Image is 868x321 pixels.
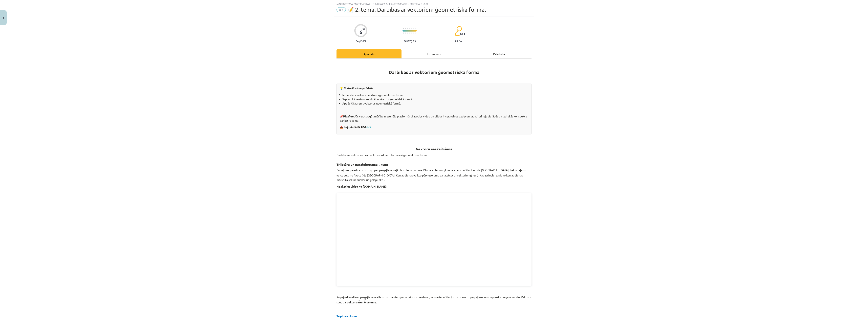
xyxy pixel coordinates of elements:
li: Saprast kā vektoru reizināt ar skaitli ģeometriskā formā. [342,97,528,101]
img: icon-short-line-57e1e144782c952c97e751825c79c345078a6d821885a25fce030b3d8c18986b.svg [403,33,404,34]
b: Trijstūra likums [337,314,357,318]
span: → [470,173,472,176]
img: students-c634bb4e5e11cddfef0936a35e636f08e4e9abd3cc4e673bd6f9a4125e45ecb1.svg [455,26,462,36]
span: b [364,301,366,304]
b: Vektoru saskaitīšana [416,147,452,151]
img: icon-short-line-57e1e144782c952c97e751825c79c345078a6d821885a25fce030b3d8c18986b.svg [405,28,406,29]
img: icon-short-line-57e1e144782c952c97e751825c79c345078a6d821885a25fce030b3d8c18986b.svg [403,28,404,29]
b: summu. [367,300,377,304]
img: icon-short-line-57e1e144782c952c97e751825c79c345078a6d821885a25fce030b3d8c18986b.svg [405,33,406,34]
img: icon-close-lesson-0947bae3869378f0d4975bcd49f059093ad1ed9edebbc8119c70593378902aed.svg [3,17,4,19]
span: 411 [460,32,465,36]
span: → [477,172,479,175]
div: Uzdevums [402,49,466,58]
span: a [470,175,472,177]
strong: 💡 Materiāls tev palīdzēs: [340,86,374,90]
span: a [358,302,360,304]
b: vektoru [347,300,357,304]
span: → [364,299,366,302]
div: Mācību tēma: Matemātikas i - 10. klases 1. ieskaites mācību materiāls (a,b) [337,2,531,5]
p: Sarežģīts [404,40,416,42]
span: 📝 2. tēma. Darbības ar vektoriem ģeometriskā formā. [347,6,486,13]
div: Apraksts [337,49,402,58]
p: Darbības ar vektoriem var veikt koordinātu formā vai ģeometriskā formā. [337,153,531,157]
div: Palīdzība [466,49,531,58]
img: icon-short-line-57e1e144782c952c97e751825c79c345078a6d821885a25fce030b3d8c18986b.svg [407,33,408,34]
p: Zīmējumā parādīts tūristu grupas pārgājiena ceļš divu dienu garumā. Pirmajā dienā viņi nogāja ceļ... [337,168,531,182]
p: Kopējo divu dienu pārgājienam atbilstošo pārvietojumu raksturo vektors , kas savieno Staciju un E... [337,295,531,305]
a: šeit. [366,125,372,129]
li: Apgūt kā atņemt vektorus ģeometriskā formā. [342,101,528,106]
b: Trijstūra un paralelograma likums [337,162,389,167]
img: icon-short-line-57e1e144782c952c97e751825c79c345078a6d821885a25fce030b3d8c18986b.svg [407,28,408,29]
span: #3 [337,7,346,12]
p: 📌 Jūs varat apgūt mācību materiālu platformā, skatoties video un pildot interaktīvos uzdevumus, v... [340,114,528,123]
span: → [358,300,360,303]
strong: Darbības ar vektoriem ģeometriskā formā [389,69,479,75]
strong: Piezīme. [343,114,354,118]
strong: Noskatiet video no [DOMAIN_NAME]: [337,185,387,188]
p: Saņemsi [354,40,367,42]
li: Iemācīties saskaitīt vektorus ģeometriskā formā. [342,93,528,97]
strong: 📥 Lejupielādēt PDF [340,125,373,129]
span: XP [363,28,365,30]
p: pilda [455,40,462,42]
b: un [357,300,363,304]
div: 6 [360,29,362,35]
span: b [477,174,478,177]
